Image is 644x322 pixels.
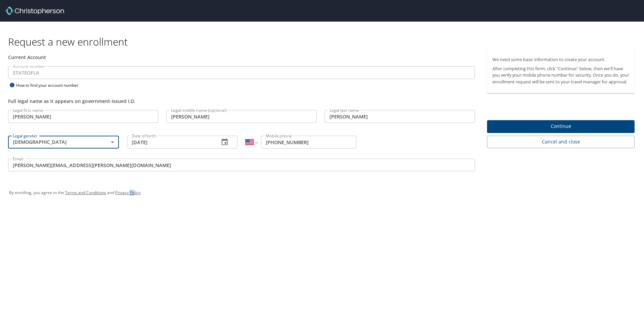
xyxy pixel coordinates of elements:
[492,65,629,85] p: After completing this form, click "Continue" below, then we'll have you verify your mobile phone ...
[9,184,635,201] div: By enrolling, you agree to the and .
[127,136,214,149] input: MM/DD/YYYY
[492,122,629,131] span: Continue
[487,120,635,133] button: Continue
[8,81,92,89] div: How to find your account number
[8,54,475,61] div: Current Account
[115,190,140,195] a: Privacy Policy
[65,190,106,195] a: Terms and Conditions
[8,98,475,105] div: Full legal name as it appears on government-issued I.D.
[487,136,635,148] button: Cancel and close
[5,7,64,15] img: cbt logo
[8,136,119,149] div: [DEMOGRAPHIC_DATA]
[492,138,629,146] span: Cancel and close
[261,136,356,149] input: Enter phone number
[492,56,629,63] p: We need some basic information to create your account.
[8,35,640,48] h1: Request a new enrollment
